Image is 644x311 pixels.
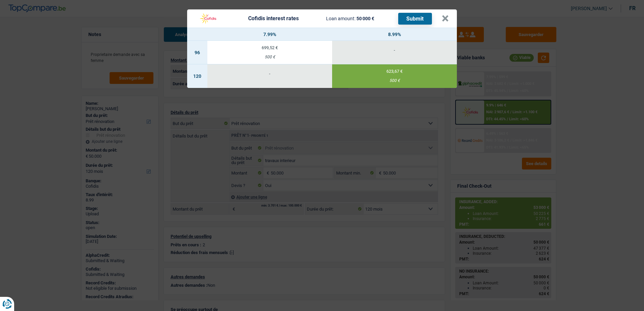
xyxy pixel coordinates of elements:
[332,28,457,41] th: 8.99%
[207,71,332,76] div: -
[207,55,332,59] div: 500 €
[398,13,432,25] button: Submit
[326,16,355,21] span: Loan amount:
[332,79,457,83] div: 500 €
[332,69,457,73] div: 623,67 €
[207,45,332,50] div: 699,52 €
[187,64,207,88] td: 120
[442,15,449,22] button: ×
[248,16,299,21] div: Cofidis interest rates
[187,41,207,64] td: 96
[356,16,374,21] span: 50 000 €
[195,12,221,25] img: Cofidis
[332,48,457,52] div: -
[207,28,332,41] th: 7.99%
